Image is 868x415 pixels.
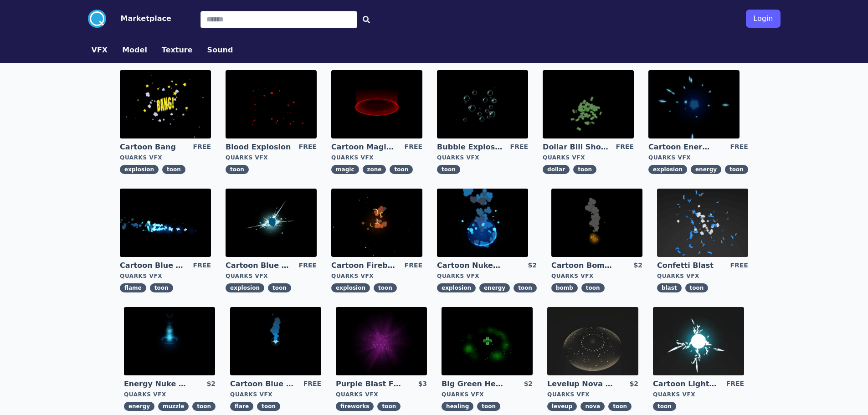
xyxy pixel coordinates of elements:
div: Quarks VFX [653,391,744,398]
img: imgAlt [331,70,422,138]
span: toon [725,165,748,174]
a: Sound [200,45,241,56]
img: imgAlt [442,307,533,375]
div: Quarks VFX [336,391,427,398]
img: imgAlt [230,307,321,375]
span: magic [331,165,359,174]
a: Cartoon Lightning Ball [653,379,719,389]
div: $2 [524,379,533,389]
span: energy [691,165,721,174]
span: flame [120,283,146,292]
span: explosion [331,283,370,292]
span: fireworks [336,402,374,411]
img: imgAlt [547,307,638,375]
div: FREE [616,142,634,152]
a: Energy Nuke Muzzle Flash [124,379,190,389]
a: Model [115,45,154,56]
span: toon [437,165,460,174]
input: Search [200,11,357,28]
div: Quarks VFX [442,391,533,398]
span: toon [573,165,596,174]
div: Quarks VFX [120,272,211,280]
div: Quarks VFX [551,272,642,280]
span: toon [477,402,500,411]
img: imgAlt [437,189,528,257]
span: toon [608,402,632,411]
span: toon [390,165,413,174]
span: toon [653,402,676,411]
div: Quarks VFX [331,272,422,280]
a: Blood Explosion [226,142,291,152]
div: FREE [303,379,321,389]
div: Quarks VFX [124,391,216,398]
div: FREE [299,261,317,271]
a: Cartoon Energy Explosion [648,142,714,152]
span: bomb [551,283,578,292]
img: imgAlt [648,70,740,138]
span: toon [514,283,537,292]
div: FREE [405,261,422,271]
div: Quarks VFX [648,154,748,161]
a: Confetti Blast [657,261,723,271]
div: FREE [193,142,211,152]
div: FREE [193,261,211,271]
span: toon [257,402,280,411]
div: FREE [726,379,744,389]
span: blast [657,283,682,292]
span: nova [580,402,605,411]
span: toon [685,283,709,292]
span: muzzle [158,402,189,411]
img: imgAlt [657,189,748,257]
div: Quarks VFX [331,154,422,161]
span: explosion [120,165,159,174]
span: energy [124,402,154,411]
div: $2 [207,379,216,389]
div: FREE [299,142,317,152]
div: Quarks VFX [657,272,748,280]
button: Model [122,45,147,56]
img: imgAlt [437,70,528,138]
div: FREE [405,142,422,152]
a: Cartoon Bomb Fuse [551,261,617,271]
a: VFX [84,45,115,56]
span: leveup [547,402,577,411]
span: healing [442,402,473,411]
a: Cartoon Blue Flamethrower [120,261,185,271]
div: $2 [630,379,638,389]
a: Cartoon Blue Gas Explosion [226,261,291,271]
a: Cartoon Nuke Energy Explosion [437,261,503,271]
img: imgAlt [336,307,427,375]
button: Marketplace [121,13,171,24]
div: Quarks VFX [437,272,537,280]
a: Cartoon Bang [120,142,185,152]
span: explosion [648,165,687,174]
img: imgAlt [331,189,422,257]
img: imgAlt [226,70,317,138]
div: FREE [730,142,748,152]
span: toon [268,283,291,292]
span: explosion [437,283,476,292]
a: Big Green Healing Effect [442,379,507,389]
a: Cartoon Magic Zone [331,142,397,152]
img: imgAlt [226,189,317,257]
div: $2 [528,261,536,271]
a: Marketplace [106,13,171,24]
img: imgAlt [120,70,211,138]
a: Dollar Bill Shower [543,142,608,152]
a: Purple Blast Fireworks [336,379,401,389]
span: toon [150,283,173,292]
span: explosion [226,283,264,292]
div: Quarks VFX [226,272,317,280]
span: energy [479,283,510,292]
button: Texture [162,45,193,56]
div: FREE [730,261,748,271]
span: toon [192,402,216,411]
div: $2 [633,261,642,271]
button: Sound [207,45,233,56]
div: Quarks VFX [226,154,317,161]
a: Login [746,6,780,31]
span: zone [363,165,386,174]
img: imgAlt [120,189,211,257]
span: flare [230,402,253,411]
a: Levelup Nova Effect [547,379,613,389]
